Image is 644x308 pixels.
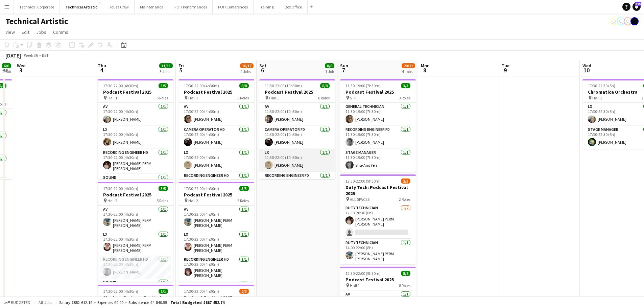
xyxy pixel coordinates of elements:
button: FOH Conferences [213,0,254,14]
app-job-card: 12:30-22:00 (9h30m)2/3Duty Tech: Podcast Festival 2025 ALL SPACES2 RolesDuty Technician1/212:30-2... [340,174,416,264]
span: Edit [22,29,29,35]
span: 11:30-22:00 (10h30m) [265,83,302,88]
h1: Technical Artistic [5,16,68,26]
span: 5/5 [159,83,168,88]
span: Hall 1 [269,95,279,100]
span: View [5,29,15,35]
span: 5 Roles [157,198,168,203]
app-card-role: Recording Engineer HD1/117:30-22:00 (4h30m)[PERSON_NAME] [PERSON_NAME] [178,256,254,281]
h3: Podcast Festival 2025 [340,89,416,95]
app-card-role: LX1/117:30-22:00 (4h30m)[PERSON_NAME] [178,149,254,172]
app-user-avatar: Liveforce Admin [624,17,632,25]
span: Hall 2 [108,198,117,203]
h3: Podcast Festival 2025 [178,89,254,95]
button: Technical Artistic [60,0,103,14]
span: 5 [177,66,184,74]
span: 2/3 [401,179,410,184]
app-card-role: Camera Operator FD1/111:30-22:00 (10h30m)[PERSON_NAME] [259,126,335,149]
a: View [3,28,18,37]
a: Edit [19,28,32,37]
a: Comms [50,28,71,37]
app-user-avatar: Liveforce Admin [617,17,625,25]
span: 4 [97,66,106,74]
app-job-card: 17:30-22:00 (4h30m)5/5Podcast Festival 2025 Hall 25 RolesAV1/117:30-22:00 (4h30m)[PERSON_NAME] PE... [178,182,254,282]
span: 11:30-19:00 (7h30m) [345,83,381,88]
span: 5 Roles [157,95,168,100]
div: Salary £882 612.19 + Expenses £0.00 + Subsistence £4 840.55 = [59,300,224,305]
button: Training [254,0,279,14]
span: 8/8 [320,83,330,88]
app-card-role: Recording Engineer HD1/117:30-22:00 (4h30m)[PERSON_NAME] [98,256,173,279]
div: [DATE] [5,52,21,59]
span: 10 [581,66,591,74]
span: Jobs [36,29,46,35]
span: 2/3 [239,289,249,294]
span: Thu [98,63,106,69]
app-job-card: 17:30-22:00 (4h30m)5/5Podcast Festival 2025 Hall 15 RolesAV1/117:30-22:00 (4h30m)[PERSON_NAME]LX1... [98,79,173,179]
h3: Podcast Festival 2025 [178,294,254,301]
span: 3 [16,66,26,74]
span: 17:30-22:00 (4h30m) [184,186,219,191]
span: 17:30-22:00 (4h30m) [103,289,138,294]
span: Sun [340,63,348,69]
app-card-role: Duty Technician1/212:30-20:30 (8h)[PERSON_NAME] PERM [PERSON_NAME] [340,204,416,239]
h3: Podcast Festival 2025 [178,192,254,198]
div: 17:30-22:00 (4h30m)8/8Podcast Festival 2025 Hall 18 RolesAV1/117:30-22:00 (4h30m)[PERSON_NAME]Cam... [178,79,254,179]
span: 17:30-22:00 (4h30m) [184,289,219,294]
span: Hall 1 [592,95,602,100]
app-card-role: Sound1/1 [98,174,173,197]
span: 8 Roles [237,95,249,100]
app-job-card: 11:30-19:00 (7h30m)3/3Podcast Festival 2025 STP3 RolesGeneral Technician1/111:30-19:00 (7h30m)[PE... [340,79,416,172]
span: 16/17 [240,63,254,68]
button: Budgeted [3,299,31,306]
span: 12:30-22:00 (9h30m) [345,179,381,184]
app-card-role: LX1/111:30-22:00 (10h30m)[PERSON_NAME] [259,149,335,172]
h3: Duty Tech: Podcast Festival 2025 [340,184,416,196]
span: Tue [502,63,509,69]
span: Hall 2 [188,198,198,203]
h3: Podcast Festival 2025 [98,89,173,95]
span: Hall 1 [350,283,360,288]
span: 9 [501,66,509,74]
span: 5/5 [159,186,168,191]
span: 12:30-22:00 (9h30m) [345,271,381,276]
app-card-role: Duty Technician1/114:00-22:00 (8h)[PERSON_NAME] PERM [PERSON_NAME] [340,239,416,264]
app-card-role: AV1/111:30-22:00 (10h30m)[PERSON_NAME] [259,103,335,126]
span: Sat [259,63,267,69]
span: 11/11 [159,63,173,68]
h3: Podcast Festival 2025 [259,89,335,95]
span: Fri [178,63,184,69]
app-card-role: Sound1/1 [178,281,254,304]
span: Budgeted [11,300,30,305]
span: 7 [339,66,348,74]
span: Total Budgeted £887 452.74 [170,300,224,305]
span: 8 Roles [399,283,410,288]
span: 17:30-22:00 (4h30m) [103,186,138,191]
span: 6/6 [2,63,11,68]
span: 6 [258,66,267,74]
app-card-role: AV1/117:30-22:00 (4h30m)[PERSON_NAME] PERM [PERSON_NAME] [98,206,173,231]
span: 8/8 [325,63,334,68]
app-job-card: 11:30-22:00 (10h30m)8/8Podcast Festival 2025 Hall 18 RolesAV1/111:30-22:00 (10h30m)[PERSON_NAME]C... [259,79,335,179]
span: 17:30-22:00 (4h30m) [184,83,219,88]
span: 3/3 [401,83,410,88]
div: 3 Jobs [160,69,172,74]
div: BST [42,53,49,58]
span: All jobs [37,300,53,305]
span: 8 [420,66,430,74]
span: Comms [53,29,68,35]
app-card-role: LX1/117:30-22:00 (4h30m)[PERSON_NAME] [98,126,173,149]
span: 5 Roles [237,198,249,203]
span: 3 Roles [399,95,410,100]
app-card-role: AV1/117:30-22:00 (4h30m)[PERSON_NAME] [98,103,173,126]
span: Hall 1 [188,95,198,100]
div: 1 Job [2,69,11,74]
app-card-role: General Technician1/111:30-19:00 (7h30m)[PERSON_NAME] [340,103,416,126]
span: 5/5 [239,186,249,191]
span: 2 Roles [399,197,410,202]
